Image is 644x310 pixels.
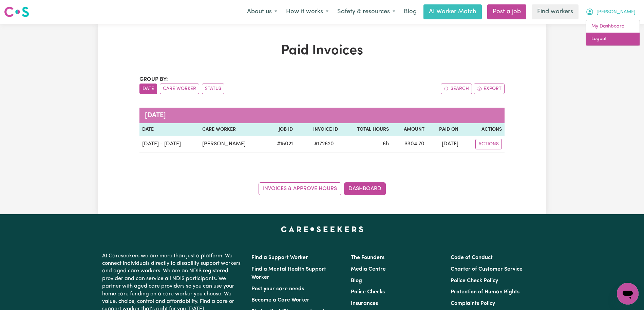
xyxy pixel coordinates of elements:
td: # 15021 [266,136,296,152]
th: Invoice ID [296,123,341,136]
button: sort invoices by paid status [202,84,224,94]
td: [DATE] - [DATE] [139,136,200,152]
div: My Account [586,20,640,46]
a: Blog [351,278,362,284]
span: [PERSON_NAME] [596,8,636,16]
span: Group by: [139,77,168,82]
button: Actions [475,139,502,149]
caption: [DATE] [139,108,505,123]
button: How it works [282,5,333,19]
a: Blog [400,4,421,19]
a: Complaints Policy [451,301,495,306]
img: Careseekers logo [4,6,29,18]
th: Care Worker [200,123,266,136]
h1: Paid Invoices [139,43,505,59]
button: sort invoices by date [139,84,157,94]
a: The Founders [351,255,384,260]
a: Charter of Customer Service [451,267,523,272]
th: Total Hours [341,123,392,136]
a: Invoices & Approve Hours [259,182,341,195]
iframe: Button to launch messaging window [617,283,639,305]
a: My Dashboard [586,20,640,33]
th: Job ID [266,123,296,136]
a: Careseekers logo [4,4,29,20]
a: Protection of Human Rights [451,289,519,295]
button: My Account [581,5,640,19]
a: Become a Care Worker [251,297,309,303]
a: AI Worker Match [423,4,482,19]
button: About us [243,5,282,19]
a: Find a Support Worker [251,255,308,260]
th: Actions [461,123,505,136]
td: [PERSON_NAME] [200,136,266,152]
th: Date [139,123,200,136]
a: Find workers [532,4,579,19]
a: Careseekers home page [281,226,363,232]
a: Post a job [487,4,526,19]
th: Amount [392,123,427,136]
a: Dashboard [344,182,386,195]
button: Safety & resources [333,5,400,19]
td: $ 304.70 [392,136,427,152]
a: Police Check Policy [451,278,498,284]
a: Police Checks [351,289,385,295]
a: Post your care needs [251,286,304,292]
th: Paid On [427,123,461,136]
td: [DATE] [427,136,461,152]
button: Search [441,84,472,94]
a: Find a Mental Health Support Worker [251,267,326,280]
span: 6 hours [383,141,389,147]
a: Insurances [351,301,378,306]
a: Media Centre [351,267,386,272]
button: sort invoices by care worker [160,84,199,94]
button: Export [474,84,505,94]
a: Logout [586,33,640,45]
span: # 172620 [310,140,338,148]
a: Code of Conduct [451,255,493,260]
